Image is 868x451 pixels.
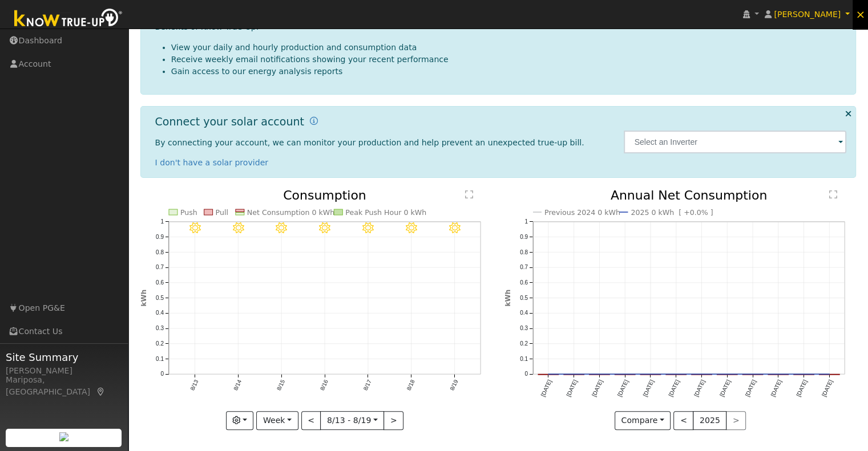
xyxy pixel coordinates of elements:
[591,379,604,397] text: [DATE]
[795,379,808,397] text: [DATE]
[155,138,584,147] span: By connecting your account, we can monitor your production and help prevent an unexpected true-up...
[520,234,528,240] text: 0.9
[648,372,653,377] circle: onclick=""
[362,222,374,234] i: 8/17 - Clear
[283,188,366,202] text: Consumption
[520,279,528,286] text: 0.6
[276,222,287,234] i: 8/15 - Clear
[544,208,620,217] text: Previous 2024 0 kWh
[6,374,122,398] div: Mariposa, [GEOGRAPHIC_DATA]
[232,222,244,234] i: 8/14 - Clear
[776,372,781,377] circle: onclick=""
[171,42,847,54] li: View your daily and hourly production and consumption data
[774,10,841,19] span: [PERSON_NAME]
[504,290,512,307] text: kWh
[768,375,789,375] rect: onclick=""
[624,131,846,153] input: Select an Inverter
[160,218,164,225] text: 1
[156,326,164,332] text: 0.3
[565,379,578,397] text: [DATE]
[673,411,693,430] button: <
[345,208,426,217] text: Peak Push Hour 0 kWh
[406,379,416,392] text: 8/18
[256,411,298,430] button: Week
[623,372,627,377] circle: onclick=""
[855,7,865,21] span: ×
[802,372,806,377] circle: onclick=""
[770,379,783,397] text: [DATE]
[465,190,473,199] text: 
[524,218,528,225] text: 1
[615,411,671,430] button: Compare
[383,411,403,430] button: >
[819,375,840,375] rect: onclick=""
[538,375,559,375] rect: onclick=""
[563,375,584,375] rect: onclick=""
[589,375,609,375] rect: onclick=""
[362,379,373,392] text: 8/17
[232,379,243,392] text: 8/14
[693,379,706,397] text: [DATE]
[744,379,757,397] text: [DATE]
[9,6,128,32] img: Know True-Up
[725,372,729,377] circle: onclick=""
[156,249,164,255] text: 0.8
[794,375,814,375] rect: onclick=""
[641,379,655,397] text: [DATE]
[171,54,847,66] li: Receive weekly email notifications showing your recent performance
[829,190,837,199] text: 
[215,208,228,217] text: Pull
[520,340,528,347] text: 0.2
[59,432,68,441] img: retrieve
[319,379,329,392] text: 8/16
[156,356,164,362] text: 0.1
[180,208,197,217] text: Push
[640,375,661,375] rect: onclick=""
[717,375,737,375] rect: onclick=""
[155,115,304,128] h1: Connect your solar account
[406,222,417,234] i: 8/18 - Clear
[449,379,459,392] text: 8/19
[247,208,334,217] text: Net Consumption 0 kWh
[611,188,768,202] text: Annual Net Consumption
[189,379,199,392] text: 8/13
[156,279,164,286] text: 0.6
[301,411,321,430] button: <
[674,372,679,377] circle: onclick=""
[827,372,832,377] circle: onclick=""
[691,375,712,375] rect: onclick=""
[742,375,763,375] rect: onclick=""
[615,375,635,375] rect: onclick=""
[449,222,461,234] i: 8/19 - Clear
[666,375,687,375] rect: onclick=""
[160,371,164,377] text: 0
[571,372,576,377] circle: onclick=""
[171,66,847,78] li: Gain access to our energy analysis reports
[750,372,755,377] circle: onclick=""
[276,379,286,392] text: 8/15
[520,249,528,255] text: 0.8
[520,264,528,270] text: 0.7
[6,350,122,365] span: Site Summary
[520,295,528,301] text: 0.5
[6,365,122,377] div: [PERSON_NAME]
[631,208,713,217] text: 2025 0 kWh [ +0.0% ]
[140,290,148,307] text: kWh
[156,234,164,240] text: 0.9
[96,387,106,396] a: Map
[520,326,528,332] text: 0.3
[524,371,528,377] text: 0
[546,372,550,377] circle: onclick=""
[539,379,552,397] text: [DATE]
[156,340,164,347] text: 0.2
[156,264,164,270] text: 0.7
[693,411,726,430] button: 2025
[699,372,704,377] circle: onclick=""
[156,310,164,316] text: 0.4
[616,379,629,397] text: [DATE]
[821,379,834,397] text: [DATE]
[155,158,269,167] a: I don't have a solar provider
[319,222,330,234] i: 8/16 - Clear
[520,356,528,362] text: 0.1
[320,411,384,430] button: 8/13 - 8/19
